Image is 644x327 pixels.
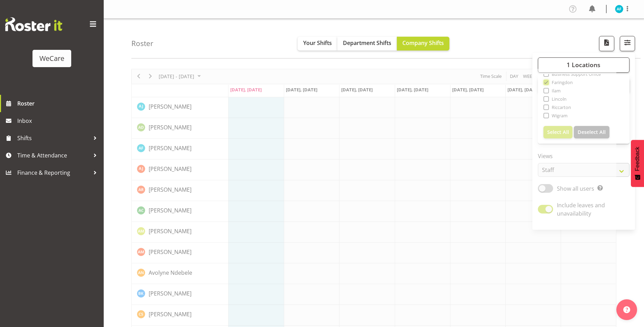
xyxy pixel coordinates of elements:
[402,39,444,47] span: Company Shifts
[538,57,629,73] button: 1 Locations
[615,5,623,13] img: alex-ferguson10997.jpg
[337,37,397,51] button: Department Shifts
[303,39,332,47] span: Your Shifts
[343,39,391,47] span: Department Shifts
[17,150,90,161] span: Time & Attendance
[17,116,100,126] span: Inbox
[17,98,100,109] span: Roster
[131,39,153,47] h4: Roster
[397,37,449,51] button: Company Shifts
[631,140,644,187] button: Feedback - Show survey
[298,37,337,51] button: Your Shifts
[567,61,600,69] span: 1 Locations
[5,17,62,31] img: Rosterit website logo
[17,133,90,143] span: Shifts
[623,306,630,313] img: help-xxl-2.png
[39,53,64,64] div: WeCare
[634,147,641,171] span: Feedback
[620,36,635,51] button: Filter Shifts
[17,167,90,178] span: Finance & Reporting
[599,36,614,51] button: Download a PDF of the roster according to the set date range.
